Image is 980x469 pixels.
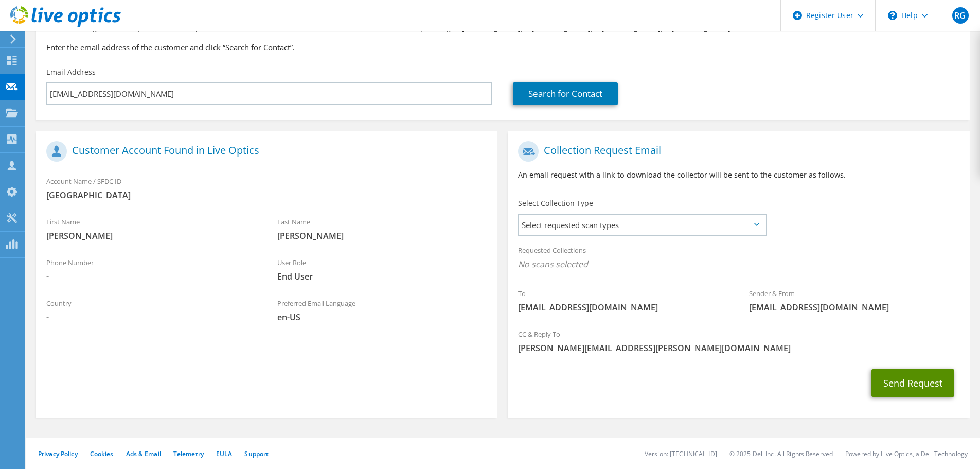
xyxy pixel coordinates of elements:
li: Powered by Live Optics, a Dell Technology [845,449,968,458]
span: [EMAIL_ADDRESS][DOMAIN_NAME] [749,302,959,313]
div: Phone Number [36,252,267,287]
a: Ads & Email [126,449,161,458]
div: Country [36,292,267,328]
span: No scans selected [518,258,959,270]
svg: \n [888,11,897,20]
span: en-US [277,311,488,323]
p: An email request with a link to download the collector will be sent to the customer as follows. [518,169,959,181]
div: To [508,283,739,318]
a: Cookies [90,449,114,458]
div: Preferred Email Language [267,292,498,328]
li: © 2025 Dell Inc. All Rights Reserved [729,449,833,458]
span: [GEOGRAPHIC_DATA] [46,189,487,201]
span: [PERSON_NAME] [46,230,257,241]
h1: Customer Account Found in Live Optics [46,141,482,162]
div: First Name [36,211,267,247]
label: Select Collection Type [518,198,593,209]
a: Privacy Policy [38,449,78,458]
button: Send Request [871,369,954,397]
a: Telemetry [173,449,204,458]
span: - [46,311,257,323]
label: Email Address [46,67,96,77]
div: User Role [267,252,498,287]
span: Select requested scan types [519,215,765,235]
span: [PERSON_NAME][EMAIL_ADDRESS][PERSON_NAME][DOMAIN_NAME] [518,342,959,354]
li: Version: [TECHNICAL_ID] [645,449,717,458]
div: CC & Reply To [508,323,969,359]
span: - [46,271,257,282]
div: Last Name [267,211,498,247]
h1: Collection Request Email [518,141,954,162]
span: End User [277,271,488,282]
span: [PERSON_NAME] [277,230,488,241]
div: Account Name / SFDC ID [36,170,497,206]
h3: Enter the email address of the customer and click “Search for Contact”. [46,42,959,53]
span: [EMAIL_ADDRESS][DOMAIN_NAME] [518,302,728,313]
a: Search for Contact [513,82,618,105]
a: Support [244,449,269,458]
div: Sender & From [739,283,970,318]
div: Requested Collections [508,239,969,277]
span: RG [952,7,969,24]
a: EULA [216,449,232,458]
